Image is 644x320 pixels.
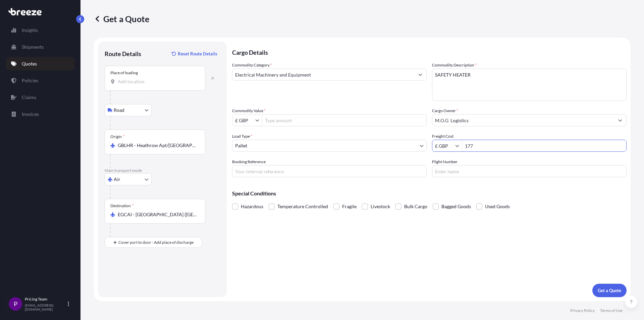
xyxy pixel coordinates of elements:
[178,50,217,57] p: Reset Route Details
[232,165,427,177] input: Your internal reference
[432,114,614,126] input: Full name
[6,74,75,87] a: Policies
[14,301,17,307] span: P
[232,133,252,140] span: Load Type
[432,107,458,114] label: Cargo Owner
[22,27,38,34] p: Insights
[22,77,38,84] p: Policies
[105,104,152,116] button: Select transport
[105,173,152,185] button: Select transport
[232,68,414,81] input: Select a commodity type
[22,94,36,101] p: Claims
[232,158,266,165] label: Booking Reference
[371,201,390,212] span: Livestock
[22,60,37,67] p: Quotes
[277,201,328,212] span: Temperature Controlled
[114,107,124,113] span: Road
[598,287,621,294] p: Get a Quote
[118,142,197,149] input: Origin
[614,114,626,126] button: Show suggestions
[105,50,141,58] p: Route Details
[232,114,255,126] input: Commodity Value
[110,203,134,209] div: Destination
[114,176,120,183] span: Air
[105,168,220,173] p: Main transport mode
[255,117,262,124] button: Show suggestions
[432,165,627,177] input: Enter name
[485,201,510,212] span: Used Goods
[6,57,75,71] a: Quotes
[118,78,197,85] input: Place of loading
[462,140,626,152] input: Enter amount
[118,211,197,218] input: Destination
[404,201,427,212] span: Bulk Cargo
[432,133,453,140] label: Freight Cost
[592,284,627,297] button: Get a Quote
[94,13,149,24] p: Get a Quote
[25,296,66,302] p: Pricing Team
[232,140,427,152] button: Pallet
[22,44,44,50] p: Shipments
[110,134,125,139] div: Origin
[600,308,623,313] a: Terms of Use
[432,158,458,165] label: Flight Number
[232,62,272,68] label: Commodity Category
[25,303,66,311] p: [EMAIL_ADDRESS][DOMAIN_NAME]
[6,91,75,104] a: Claims
[232,191,627,196] p: Special Conditions
[570,308,595,313] a: Privacy Policy
[342,201,357,212] span: Fragile
[6,24,75,37] a: Insights
[241,201,263,212] span: Hazardous
[6,107,75,121] a: Invoices
[432,62,477,68] label: Commodity Description
[432,140,455,152] input: Freight Cost
[235,142,247,149] span: Pallet
[22,111,39,118] p: Invoices
[262,114,426,126] input: Type amount
[455,142,462,149] button: Show suggestions
[110,70,138,76] div: Place of loading
[441,201,471,212] span: Bagged Goods
[232,42,627,62] p: Cargo Details
[168,48,220,59] button: Reset Route Details
[118,239,194,246] span: Cover port to door - Add place of discharge
[105,237,202,248] button: Cover port to door - Add place of discharge
[414,68,426,81] button: Show suggestions
[232,107,266,114] label: Commodity Value
[6,40,75,54] a: Shipments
